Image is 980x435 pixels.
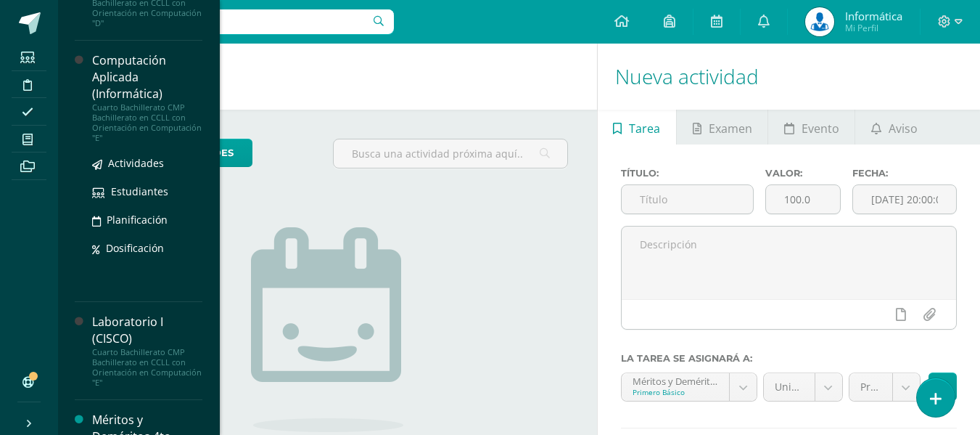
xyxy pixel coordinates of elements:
a: Planificación [92,211,202,228]
a: Computación Aplicada (Informática)Cuarto Bachillerato CMP Bachillerato en CCLL con Orientación en... [92,52,202,143]
span: Actividades [108,156,164,170]
input: Busca un usuario... [67,9,394,34]
input: Busca una actividad próxima aquí... [334,139,567,168]
a: Evento [768,110,855,145]
label: La tarea se asignará a: [621,353,957,364]
img: no_activities.png [251,227,403,432]
span: Estudiantes [111,184,168,198]
span: Planificación [107,213,168,227]
a: Dosificación [92,240,202,256]
span: Unidad 3 [775,373,804,401]
a: Laboratorio I (CISCO)Cuarto Bachillerato CMP Bachillerato en CCLL con Orientación en Computación "E" [92,314,202,388]
span: Mi Perfil [845,22,902,34]
span: Informática [845,9,902,23]
img: da59f6ea21f93948affb263ca1346426.png [805,7,834,36]
a: Aviso [855,110,933,145]
label: Valor: [765,168,841,179]
a: Prueba Corta (0.0%) [849,373,920,401]
span: Dosificación [106,241,164,255]
a: Actividades [92,155,202,171]
div: Cuarto Bachillerato CMP Bachillerato en CCLL con Orientación en Computación "E" [92,102,202,143]
input: Puntos máximos [766,185,840,214]
label: Fecha: [852,168,957,179]
span: Aviso [889,111,918,146]
a: Unidad 3 [764,373,842,401]
label: Título: [621,168,754,179]
div: Méritos y Deméritos 1ro. Básico "A" 'A' [633,373,718,387]
input: Fecha de entrega [853,185,956,214]
span: Prueba Corta (0.0%) [860,373,881,401]
a: Estudiantes [92,183,202,200]
input: Título [622,185,754,214]
h1: Actividades [75,44,580,110]
h1: Nueva actividad [615,44,963,110]
div: Primero Básico [633,387,718,397]
div: Cuarto Bachillerato CMP Bachillerato en CCLL con Orientación en Computación "E" [92,347,202,388]
a: Méritos y Deméritos 1ro. Básico "A" 'A'Primero Básico [622,373,757,401]
a: Tarea [598,110,676,145]
span: Evento [802,111,839,146]
div: Laboratorio I (CISCO) [92,314,202,347]
span: Tarea [629,111,660,146]
span: Examen [709,111,752,146]
a: Examen [677,110,767,145]
div: Computación Aplicada (Informática) [92,52,202,102]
